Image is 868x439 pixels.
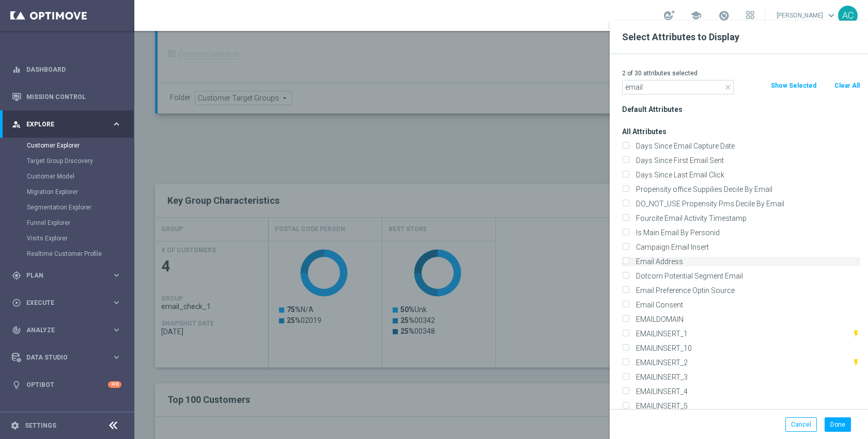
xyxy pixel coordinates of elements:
[833,80,861,91] button: Clear All
[12,298,112,307] div: Execute
[826,10,837,21] span: keyboard_arrow_down
[632,257,860,266] label: Email Address
[632,387,860,396] label: EMAILINSERT_4
[12,298,21,307] i: play_circle_outline
[11,271,122,280] button: gps_fixed Plan keyboard_arrow_right
[26,121,112,127] span: Explore
[12,83,121,110] div: Mission Control
[785,417,817,432] button: Cancel
[11,120,122,128] button: person_search Explore keyboard_arrow_right
[632,199,860,208] label: DO_NOT_USE Propensity Pms Decile By Email
[26,300,112,306] span: Execute
[11,93,122,101] button: Mission Control
[632,401,860,411] label: EMAILINSERT_5
[27,203,107,212] a: Segmentation Explorer
[26,354,112,361] span: Data Studio
[632,156,860,165] label: Days Since First Email Sent
[622,69,860,77] p: 2 of 30 attributes selected
[27,231,133,246] div: Visits Explorer
[10,421,20,430] i: settings
[27,219,107,227] a: Funnel Explorer
[26,272,112,279] span: Plan
[632,141,860,151] label: Days Since Email Capture Date
[632,358,852,367] label: EMAILINSERT_2
[26,371,108,398] a: Optibot
[112,352,121,362] i: keyboard_arrow_right
[12,380,21,389] i: lightbulb
[632,242,860,252] label: Campaign Email Insert
[25,422,56,429] a: Settings
[12,56,121,83] div: Dashboard
[11,381,122,389] button: lightbulb Optibot +10
[622,127,860,136] h3: All Attributes
[27,234,107,242] a: Visits Explorer
[12,65,21,74] i: equalizer
[112,270,121,280] i: keyboard_arrow_right
[112,298,121,307] i: keyboard_arrow_right
[27,138,133,153] div: Customer Explorer
[12,271,112,280] div: Plan
[12,120,112,129] div: Explore
[11,299,122,307] button: play_circle_outline Execute keyboard_arrow_right
[27,200,133,215] div: Segmentation Explorer
[12,353,112,362] div: Data Studio
[27,184,133,200] div: Migration Explorer
[632,300,860,310] label: Email Consent
[11,66,122,74] button: equalizer Dashboard
[27,215,133,231] div: Funnel Explorer
[108,381,121,388] div: +10
[632,329,852,338] label: EMAILINSERT_1
[632,214,860,223] label: Fourcite Email Activity Timestamp
[12,326,112,335] div: Analyze
[622,31,856,43] h2: Select Attributes to Display
[27,141,107,150] a: Customer Explorer
[852,330,860,338] i: This attribute is updated in realtime
[632,170,860,180] label: Days Since Last Email Click
[26,327,112,333] span: Analyze
[838,6,858,25] div: AC
[724,83,732,91] i: close
[825,417,851,432] button: Done
[770,80,817,91] button: Show Selected
[852,359,860,367] i: This attribute is updated in realtime
[12,326,21,335] i: track_changes
[632,271,860,281] label: Dotcom Potential Segment Email
[12,371,121,398] div: Optibot
[27,157,107,165] a: Target Group Discovery
[12,120,21,129] i: person_search
[690,10,702,21] span: school
[632,185,860,194] label: Propensity office Suppilies Decile By Email
[26,83,121,110] a: Mission Control
[632,228,860,237] label: Is Main Email By Personid
[27,250,107,258] a: Realtime Customer Profile
[27,169,133,184] div: Customer Model
[112,119,121,129] i: keyboard_arrow_right
[112,325,121,335] i: keyboard_arrow_right
[632,286,860,295] label: Email Preference Optin Source
[622,105,860,114] h3: Default Attributes
[27,172,107,181] a: Customer Model
[27,188,107,196] a: Migration Explorer
[27,246,133,262] div: Realtime Customer Profile
[622,80,734,94] input: Search
[632,372,860,382] label: EMAILINSERT_3
[11,326,122,334] button: track_changes Analyze keyboard_arrow_right
[776,8,838,23] a: [PERSON_NAME]keyboard_arrow_down
[632,315,860,324] label: EMAILDOMAIN
[12,271,21,280] i: gps_fixed
[632,344,860,353] label: EMAILINSERT_10
[27,153,133,169] div: Target Group Discovery
[11,353,122,362] button: Data Studio keyboard_arrow_right
[26,56,121,83] a: Dashboard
